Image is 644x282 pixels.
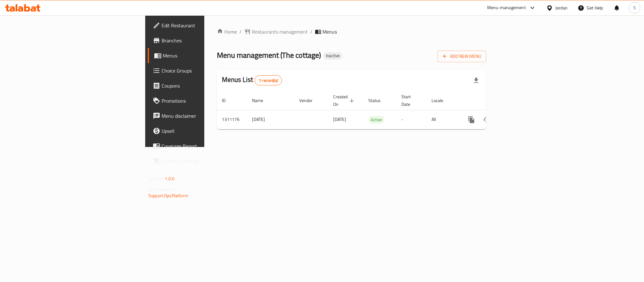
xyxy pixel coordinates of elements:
[252,28,308,35] span: Restaurants management
[323,52,342,60] div: Inactive
[396,110,427,129] td: -
[252,97,271,104] span: Name
[162,142,248,150] span: Coverage Report
[310,28,312,35] li: /
[464,112,479,127] button: more
[333,93,356,108] span: Created On
[438,51,486,62] button: Add New Menu
[148,18,253,33] a: Edit Restaurant
[148,185,177,193] span: Get support on:
[469,73,484,88] div: Export file
[217,28,486,35] nav: breadcrumb
[148,63,253,78] a: Choice Groups
[148,175,164,183] span: Version:
[633,4,636,11] span: S
[255,78,282,84] span: 1 record(s)
[162,97,248,105] span: Promotions
[333,115,346,123] span: [DATE]
[162,67,248,74] span: Choice Groups
[222,97,234,104] span: ID
[162,112,248,120] span: Menu disclaimer
[299,97,321,104] span: Vendor
[148,48,253,63] a: Menus
[217,48,321,62] span: Menu management ( The cottage )
[217,91,529,129] table: enhanced table
[162,37,248,44] span: Branches
[148,33,253,48] a: Branches
[368,116,384,123] div: Active
[368,116,384,123] span: Active
[322,28,337,35] span: Menus
[247,110,294,129] td: [DATE]
[323,53,342,58] span: Inactive
[555,4,568,11] div: Jordan
[148,108,253,123] a: Menu disclaimer
[487,4,526,12] div: Menu-management
[255,75,282,85] div: Total records count
[163,52,248,59] span: Menus
[162,22,248,29] span: Edit Restaurant
[148,192,188,200] a: Support.OpsPlatform
[443,52,481,60] span: Add New Menu
[148,138,253,154] a: Coverage Report
[148,78,253,93] a: Coupons
[401,93,419,108] span: Start Date
[148,154,253,169] a: Grocery Checklist
[368,97,389,104] span: Status
[165,175,174,183] span: 1.0.0
[162,127,248,135] span: Upsell
[459,91,529,110] th: Actions
[244,28,308,35] a: Restaurants management
[162,157,248,165] span: Grocery Checklist
[148,123,253,138] a: Upsell
[148,93,253,108] a: Promotions
[427,110,459,129] td: All
[479,112,494,127] button: Change Status
[432,97,451,104] span: Locale
[222,75,282,85] h2: Menus List
[162,82,248,89] span: Coupons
